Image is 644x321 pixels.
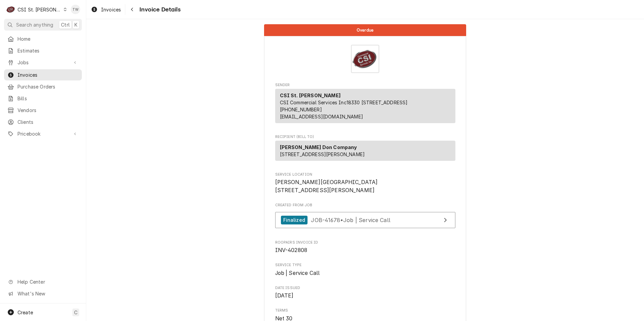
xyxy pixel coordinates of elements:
[275,212,455,228] a: View Job
[4,93,82,104] a: Bills
[275,134,455,140] span: Recipient (Bill To)
[4,288,82,299] a: Go to What's New
[275,141,455,164] div: Recipient (Bill To)
[275,308,455,313] span: Terms
[275,134,455,164] div: Invoice Recipient
[18,278,78,285] span: Help Center
[275,269,455,277] span: Service Type
[275,292,455,300] span: Date Issued
[275,89,455,126] div: Sender
[18,35,78,42] span: Home
[4,19,82,31] button: Search anythingCtrlK
[4,116,82,128] a: Clients
[275,203,455,208] span: Created From Job
[18,59,68,66] span: Jobs
[275,178,455,194] span: Service Location
[275,82,455,88] span: Sender
[4,276,82,287] a: Go to Help Center
[18,118,78,126] span: Clients
[275,270,320,276] span: Job | Service Call
[275,262,455,268] span: Service Type
[275,246,455,254] span: Roopairs Invoice ID
[61,21,70,28] span: Ctrl
[275,292,294,299] span: [DATE]
[275,203,455,231] div: Created From Job
[18,95,78,102] span: Bills
[280,107,322,112] a: [PHONE_NUMBER]
[275,247,308,253] span: INV-402808
[275,262,455,277] div: Service Type
[351,45,379,73] img: Logo
[4,57,82,68] a: Go to Jobs
[280,93,341,98] strong: CSI St. [PERSON_NAME]
[280,144,357,150] strong: [PERSON_NAME] Don Company
[74,21,77,28] span: K
[18,310,33,315] span: Create
[6,5,15,14] div: CSI St. Louis's Avatar
[18,130,68,137] span: Pricebook
[275,172,455,177] span: Service Location
[275,172,455,194] div: Service Location
[18,107,78,114] span: Vendors
[4,81,82,92] a: Purchase Orders
[74,309,77,316] span: C
[4,128,82,139] a: Go to Pricebook
[71,5,80,14] div: TW
[264,24,466,36] div: Status
[275,141,455,161] div: Recipient (Bill To)
[275,285,455,291] span: Date Issued
[4,105,82,116] a: Vendors
[18,71,78,78] span: Invoices
[101,6,121,13] span: Invoices
[275,240,455,254] div: Roopairs Invoice ID
[4,69,82,80] a: Invoices
[275,240,455,245] span: Roopairs Invoice ID
[16,21,53,28] span: Search anything
[127,4,137,15] button: Navigate back
[281,216,308,225] div: Finalized
[280,114,363,119] a: [EMAIL_ADDRESS][DOMAIN_NAME]
[18,47,78,54] span: Estimates
[275,179,378,193] span: [PERSON_NAME][GEOGRAPHIC_DATA] [STREET_ADDRESS][PERSON_NAME]
[88,4,124,15] a: Invoices
[280,100,408,105] span: CSI Commercial Services Inc18330 [STREET_ADDRESS]
[311,216,390,223] span: JOB-41678 • Job | Service Call
[280,151,365,157] span: [STREET_ADDRESS][PERSON_NAME]
[275,285,455,300] div: Date Issued
[275,82,455,126] div: Invoice Sender
[18,6,61,13] div: CSI St. [PERSON_NAME]
[357,28,374,32] span: Overdue
[4,33,82,44] a: Home
[18,83,78,90] span: Purchase Orders
[4,45,82,56] a: Estimates
[275,89,455,123] div: Sender
[71,5,80,14] div: Tori Warrick's Avatar
[18,290,78,297] span: What's New
[137,5,180,14] span: Invoice Details
[6,5,15,14] div: C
